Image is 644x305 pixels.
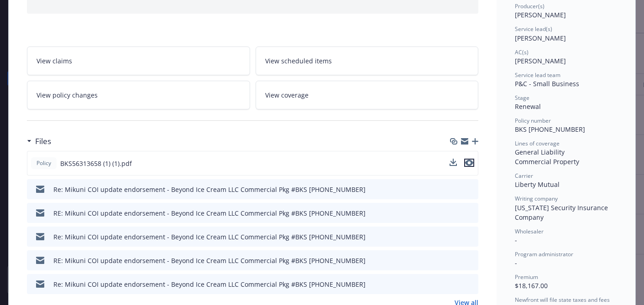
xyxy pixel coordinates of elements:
span: View scheduled items [265,56,332,66]
span: Renewal [515,102,541,111]
span: Lines of coverage [515,140,560,147]
button: preview file [466,208,475,218]
span: Policy [35,159,53,167]
span: Service lead team [515,71,560,79]
div: Re: Mikuni COI update endorsement - Beyond Ice Cream LLC Commercial Pkg #BKS [PHONE_NUMBER] [53,185,366,194]
a: View coverage [256,81,479,109]
span: [US_STATE] Security Insurance Company [515,203,610,222]
div: Re: Mikuni COI update endorsement - Beyond Ice Cream LLC Commercial Pkg #BKS [PHONE_NUMBER] [53,232,366,242]
button: download file [452,232,459,242]
span: - [515,258,517,267]
span: Producer(s) [515,2,545,10]
span: Newfront will file state taxes and fees [515,296,610,304]
span: Writing company [515,195,558,202]
span: [PERSON_NAME] [515,57,566,65]
div: Commercial Property [515,157,617,166]
span: Wholesaler [515,227,544,235]
div: RE: Mikuni COI update endorsement - Beyond Ice Cream LLC Commercial Pkg #BKS [PHONE_NUMBER] [53,208,366,218]
a: View scheduled items [256,47,479,75]
div: Re: Mikuni COI update endorsement - Beyond Ice Cream LLC Commercial Pkg #BKS [PHONE_NUMBER] [53,279,366,289]
span: View claims [37,56,72,66]
button: download file [452,185,459,194]
span: View policy changes [37,90,98,100]
button: preview file [466,279,475,289]
span: Service lead(s) [515,25,552,33]
span: BKS [PHONE_NUMBER] [515,125,585,134]
button: preview file [464,159,474,168]
button: download file [452,208,459,218]
div: RE: Mikuni COI update endorsement - Beyond Ice Cream LLC Commercial Pkg #BKS [PHONE_NUMBER] [53,256,366,265]
a: View policy changes [27,81,250,109]
span: Premium [515,273,538,281]
button: download file [450,159,457,166]
div: Files [27,135,51,147]
button: download file [452,256,459,265]
span: $18,167.00 [515,281,548,290]
h3: Files [35,135,51,147]
span: Stage [515,94,529,102]
span: [PERSON_NAME] [515,34,566,42]
button: preview file [466,232,475,242]
button: download file [452,279,459,289]
span: AC(s) [515,48,529,56]
span: Carrier [515,172,533,180]
span: - [515,236,517,244]
button: preview file [464,159,474,167]
button: download file [450,159,457,168]
span: Program administrator [515,250,573,258]
span: P&C - Small Business [515,79,579,88]
a: View claims [27,47,250,75]
div: General Liability [515,147,617,157]
button: preview file [466,185,475,194]
span: Liberty Mutual [515,180,560,189]
span: [PERSON_NAME] [515,10,566,19]
span: Policy number [515,117,551,124]
button: preview file [466,256,475,265]
span: View coverage [265,90,309,100]
span: BKS56313658 (1) (1).pdf [60,159,132,168]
